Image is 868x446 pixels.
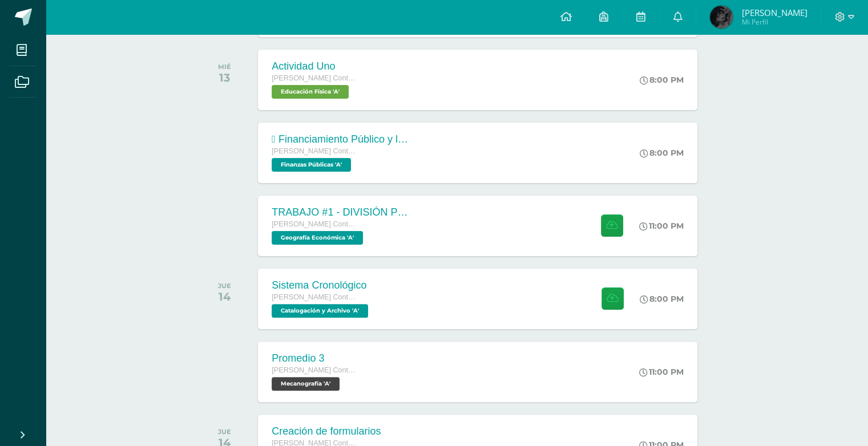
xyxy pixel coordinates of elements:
[272,231,363,245] span: Geografía Económica 'A'
[272,220,357,228] span: [PERSON_NAME] Contador con Orientación en Computación
[272,352,357,364] div: Promedio 3
[640,148,684,158] div: 8:00 PM
[640,294,684,304] div: 8:00 PM
[272,147,357,155] span: [PERSON_NAME] Contador con Orientación en Computación
[218,290,231,303] div: 14
[218,428,231,436] div: JUE
[639,221,684,231] div: 11:00 PM
[272,60,357,72] div: Actividad Uno
[741,7,807,18] span: [PERSON_NAME]
[272,74,357,82] span: [PERSON_NAME] Contador con Orientación en Computación
[272,304,368,318] span: Catalogación y Archivo 'A'
[741,17,807,27] span: Mi Perfil
[218,71,231,84] div: 13
[272,206,409,218] div: TRABAJO #1 - DIVISIÓN POLÍTICA DEL MUNDO
[272,293,357,301] span: [PERSON_NAME] Contador con Orientación en Computación
[272,425,381,437] div: Creación de formularios
[272,85,349,99] span: Educación Física 'A'
[272,158,351,172] span: Finanzas Públicas 'A'
[710,6,733,29] img: b02d11c1ebd4f991373ec5e5e5f19be1.png
[272,366,357,374] span: [PERSON_NAME] Contador con Orientación en Computación
[272,279,371,291] div: Sistema Cronológico
[639,367,684,377] div: 11:00 PM
[640,75,684,85] div: 8:00 PM
[218,282,231,290] div: JUE
[272,133,409,145] div:  Financiamiento Público y la Política Económica.  Tesorería Nacional.
[218,63,231,71] div: MIÉ
[272,377,340,391] span: Mecanografía 'A'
